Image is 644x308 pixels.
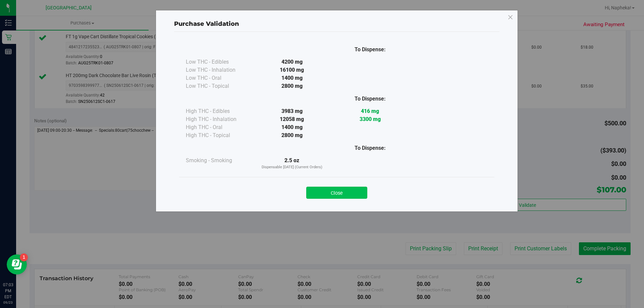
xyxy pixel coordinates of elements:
div: Low THC - Topical [186,82,253,90]
strong: 416 mg [361,108,379,114]
div: Low THC - Edibles [186,58,253,66]
div: Smoking - Smoking [186,157,253,165]
div: 1400 mg [253,123,331,131]
div: High THC - Topical [186,131,253,139]
div: 2800 mg [253,131,331,139]
span: Purchase Validation [174,20,239,27]
iframe: Resource center [7,254,27,274]
div: Low THC - Inhalation [186,66,253,74]
div: To Dispense: [331,144,409,152]
div: 3983 mg [253,107,331,115]
div: 16100 mg [253,66,331,74]
div: 2800 mg [253,82,331,90]
div: To Dispense: [331,95,409,103]
div: 2.5 oz [253,157,331,170]
div: High THC - Edibles [186,107,253,115]
p: Dispensable [DATE] (Current Orders) [253,165,331,170]
div: Low THC - Oral [186,74,253,82]
button: Close [306,187,367,199]
div: High THC - Inhalation [186,115,253,123]
strong: 3300 mg [360,116,381,122]
div: To Dispense: [331,46,409,54]
div: High THC - Oral [186,123,253,131]
div: 1400 mg [253,74,331,82]
iframe: Resource center unread badge [20,253,28,261]
div: 4200 mg [253,58,331,66]
div: 12058 mg [253,115,331,123]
